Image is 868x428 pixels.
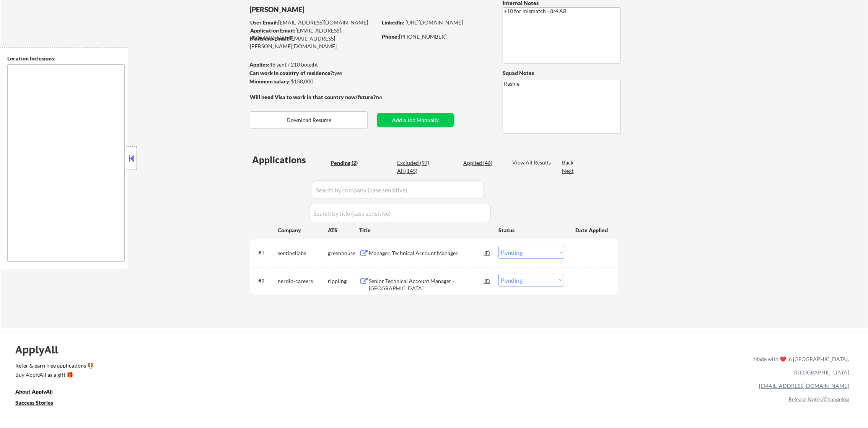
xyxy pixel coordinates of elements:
strong: Application Email: [250,27,295,34]
strong: Mailslurp Email: [250,35,290,42]
div: Status [498,223,564,237]
strong: Minimum salary: [249,78,291,85]
strong: Will need Visa to work in that country now/future?: [250,94,377,100]
div: ApplyAll [15,343,67,356]
a: About ApplyAll [15,388,64,397]
strong: Phone: [382,33,399,40]
div: View All Results [512,159,553,166]
a: Success Stories [15,399,64,408]
input: Search by company (case sensitive) [312,181,484,199]
strong: User Email: [250,19,278,26]
a: Release Notes/Changelog [788,396,849,402]
a: Refer & earn free applications 👯‍♀️ [15,363,593,371]
strong: Can work in country of residence?: [249,70,334,76]
div: JD [484,274,491,288]
div: rippling [328,277,359,285]
strong: Applies: [249,61,269,68]
div: sentinellabs [278,249,328,257]
input: Search by title (case sensitive) [309,204,491,222]
u: About ApplyAll [15,388,53,395]
div: nerdio-careers [278,277,328,285]
div: #2 [258,277,272,285]
u: Success Stories [15,399,53,406]
div: no [376,93,398,101]
div: Company [278,226,328,234]
div: Squad Notes [503,69,620,77]
div: Excluded (97) [397,159,435,167]
strong: LinkedIn: [382,19,404,26]
div: Back [562,159,574,166]
div: Buy ApplyAll as a gift 🎁 [15,372,92,378]
a: [EMAIL_ADDRESS][DOMAIN_NAME] [759,382,849,389]
div: $158,000 [249,78,377,85]
div: [EMAIL_ADDRESS][PERSON_NAME][DOMAIN_NAME] [250,35,377,50]
div: Manager, Technical Account Manager [369,249,484,257]
div: [EMAIL_ADDRESS][DOMAIN_NAME] [250,27,377,42]
div: [PHONE_NUMBER] [382,33,490,41]
div: Made with ❤️ in [GEOGRAPHIC_DATA], [GEOGRAPHIC_DATA] [750,352,849,379]
a: Buy ApplyAll as a gift 🎁 [15,371,92,381]
div: Pending (2) [331,159,369,167]
div: yes [249,69,375,77]
div: [EMAIL_ADDRESS][DOMAIN_NAME] [250,19,377,26]
div: Date Applied [575,226,609,234]
div: All (145) [397,167,435,175]
button: Add a Job Manually [377,113,454,127]
div: [PERSON_NAME] [250,5,407,15]
div: Next [562,167,574,175]
div: JD [484,246,491,260]
div: greenhouse [328,249,359,257]
div: Senior Technical Account Manager - [GEOGRAPHIC_DATA] [369,277,484,292]
div: Title [359,226,491,234]
div: ATS [328,226,359,234]
div: Location Inclusions: [7,55,125,62]
div: Applied (46) [463,159,502,167]
button: Download Resume [250,111,368,129]
div: #1 [258,249,272,257]
div: 46 sent / 210 bought [249,61,377,68]
div: Applications [252,155,328,164]
a: [URL][DOMAIN_NAME] [406,19,463,26]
